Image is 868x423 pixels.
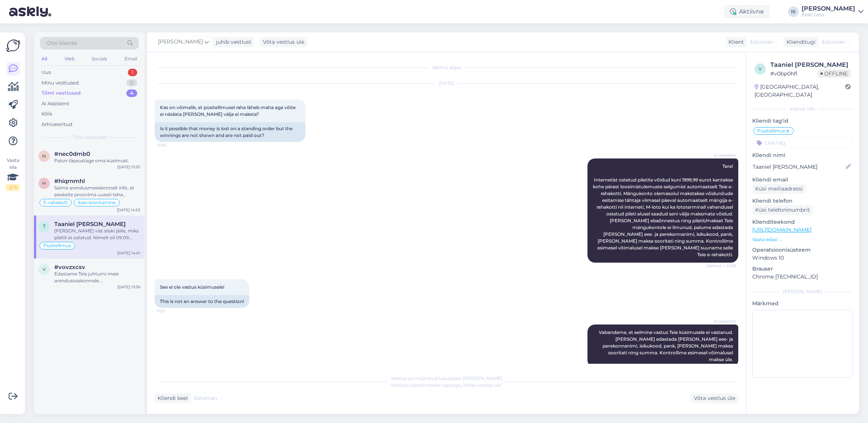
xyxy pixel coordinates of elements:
span: Otsi kliente [47,39,77,47]
div: Küsi telefoninumbrit [752,205,813,215]
span: Taaniel Tippi [54,221,126,228]
p: Klienditeekond [752,218,853,226]
div: Vestlus algas [155,64,738,71]
span: n [42,153,46,159]
div: All [40,54,49,64]
span: 10:55 [157,142,185,148]
span: #vovzxcsv [54,264,85,271]
div: This is not an answer to the question! [155,295,249,308]
div: juhib vestlust [213,38,252,46]
div: Vaata siia [6,157,20,191]
span: Vestluse ülevõtmiseks vajutage [391,382,503,388]
div: 4 [126,89,137,97]
div: Aktiivne [724,5,770,18]
div: Saime arendusmeeskonnalt info, et peaksite proovima uuesti teha sissemakse IBAN verifitseerimise ... [54,185,140,198]
span: E-rahakott [43,200,68,205]
span: #hiqrnmhl [54,178,85,185]
p: Operatsioonisüsteem [752,246,853,254]
div: Küsi meiliaadressi [752,184,806,194]
div: [PERSON_NAME] [752,288,853,295]
div: # v0bp0hfl [770,69,817,78]
span: AI Assistent [708,318,736,324]
div: Palun täpsustage oma küsimust. [54,157,140,164]
div: 0 [126,79,137,87]
div: [DATE] 14:53 [117,207,140,213]
div: Kliendi info [752,106,853,112]
p: Märkmed [752,300,853,308]
span: [PERSON_NAME] [158,38,203,46]
i: „Võtke vestlus üle” [461,382,503,388]
span: Kas on võimalik, et püsitellimusel raha läheb maha aga võite ei näidata [PERSON_NAME] välja ei ma... [160,105,297,117]
span: AI Assistent [708,152,736,158]
div: Email [123,54,139,64]
p: Kliendi nimi [752,151,853,159]
img: Askly Logo [6,38,20,53]
span: Estonian [822,38,845,46]
span: See ei ole vastus küsimusele! [160,284,224,290]
p: Chrome [TECHNICAL_ID] [752,273,853,281]
p: Kliendi telefon [752,197,853,205]
div: [GEOGRAPHIC_DATA], [GEOGRAPHIC_DATA] [755,83,845,99]
p: Kliendi tag'id [752,117,853,125]
span: Nähtud ✓ 10:56 [707,263,736,269]
p: Brauser [752,265,853,273]
div: AI Assistent [41,100,69,108]
div: Is it possible that money is lost on a standing order but the winnings are not shown and are not ... [155,122,305,142]
div: 1 [128,69,137,76]
div: [PERSON_NAME] [802,6,855,12]
a: [PERSON_NAME]Eesti Loto [802,6,863,18]
span: v [43,266,46,272]
a: [URL][DOMAIN_NAME] [752,226,811,233]
span: Vestlus on määratud kasutajale [PERSON_NAME] [391,375,502,381]
div: Socials [90,54,109,64]
div: Arhiveeritud [41,121,72,128]
p: Windows 10 [752,254,853,262]
span: Püsitellimus [43,243,71,248]
p: Vaata edasi ... [752,236,853,243]
div: Kliendi keel [155,394,188,402]
div: Tiimi vestlused [41,89,81,97]
span: Estonian [194,394,217,402]
div: Uus [41,69,51,76]
span: h [42,180,46,186]
div: Kõik [41,110,52,118]
input: Lisa tag [752,137,853,148]
span: v [759,66,762,72]
div: [DATE] 13:56 [117,284,140,290]
div: Edastame Teie juhtumi meie arendusosakonnale. [PERSON_NAME] täpsema vastuse, miks Teil ei õnnestu... [54,271,140,284]
div: 2 / 3 [6,184,20,191]
span: Offline [817,69,851,78]
span: Tiimi vestlused [73,134,106,141]
div: [DATE] 14:41 [117,250,140,256]
p: Kliendi email [752,176,853,184]
div: [DATE] 15:55 [117,164,140,170]
div: [DATE] [155,80,738,87]
div: Võta vestlus üle [691,393,738,403]
div: Klient [725,38,744,46]
div: Web [63,54,76,64]
span: Püsitellimus [757,129,785,133]
span: T [43,223,46,229]
div: Minu vestlused [41,79,79,87]
span: #nec0dmb0 [54,151,90,157]
div: Taaniel [PERSON_NAME] [770,60,851,69]
div: Võta vestlus üle [260,37,307,47]
span: Estonian [750,38,773,46]
input: Lisa nimi [753,163,844,171]
span: iban kinnitamine [78,200,116,205]
span: 11:01 [157,308,185,314]
div: Klienditugi [784,38,816,46]
div: IS [788,6,799,17]
div: Eesti Loto [802,12,855,18]
div: [PERSON_NAME] vist siiski jälile, miks piletit ei ostetud. Nimelt oli 09.09 õhtuks jäänud Teie e-... [54,228,140,241]
span: Vabandame, et eelmine vastus Teie küsimusele ei vastanud. [PERSON_NAME] edastada [PERSON_NAME] ee... [599,329,734,362]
